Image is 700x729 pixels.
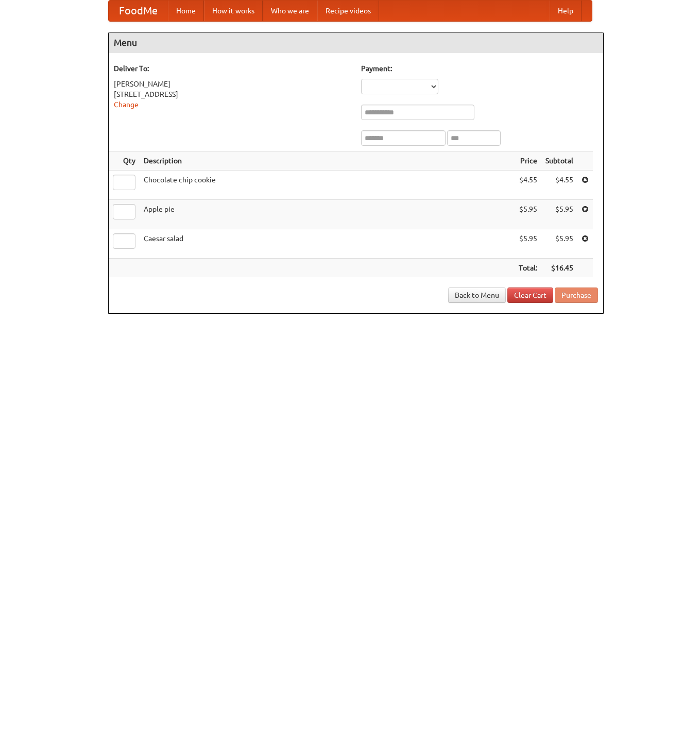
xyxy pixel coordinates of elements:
[361,63,598,74] h5: Payment:
[507,287,553,303] a: Clear Cart
[550,1,582,21] a: Help
[541,171,577,200] td: $4.55
[515,259,541,278] th: Total:
[114,79,351,89] div: [PERSON_NAME]
[541,259,577,278] th: $16.45
[114,100,139,109] a: Change
[448,287,506,303] a: Back to Menu
[555,287,598,303] button: Purchase
[317,1,379,21] a: Recipe videos
[515,151,541,171] th: Price
[140,200,515,229] td: Apple pie
[109,1,168,21] a: FoodMe
[109,151,140,171] th: Qty
[140,171,515,200] td: Chocolate chip cookie
[168,1,204,21] a: Home
[140,229,515,259] td: Caesar salad
[140,151,515,171] th: Description
[204,1,263,21] a: How it works
[114,63,351,74] h5: Deliver To:
[541,151,577,171] th: Subtotal
[109,32,603,53] h4: Menu
[263,1,317,21] a: Who we are
[114,89,351,99] div: [STREET_ADDRESS]
[515,171,541,200] td: $4.55
[515,200,541,229] td: $5.95
[515,229,541,259] td: $5.95
[541,200,577,229] td: $5.95
[541,229,577,259] td: $5.95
